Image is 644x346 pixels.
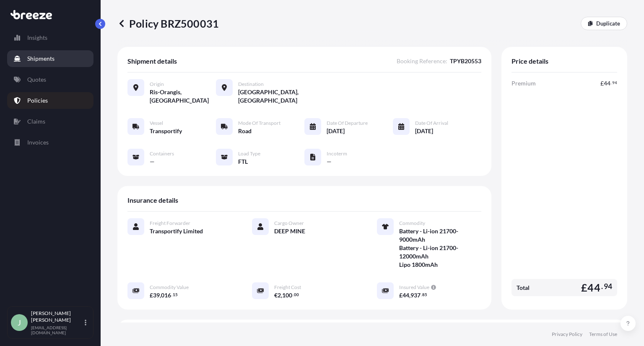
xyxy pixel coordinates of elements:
span: £ [399,292,402,298]
span: [DATE] [327,127,345,135]
span: Insured Value [399,284,429,291]
span: Cargo Owner [274,220,304,227]
span: Date of Arrival [415,120,448,127]
p: Invoices [27,138,49,147]
span: Load Type [238,150,260,157]
span: Containers [150,150,174,157]
span: 00 [294,293,299,296]
span: 44 [604,80,610,86]
span: 100 [282,292,292,298]
span: Commodity Value [150,284,189,291]
span: Road [238,127,252,135]
span: Price details [512,57,548,65]
span: J [18,318,21,327]
p: Shipments [27,54,55,63]
span: Booking Reference : [397,57,447,65]
span: 85 [422,293,427,296]
span: [GEOGRAPHIC_DATA], [GEOGRAPHIC_DATA] [238,88,304,105]
span: 2 [278,292,281,298]
span: TPYB20553 [450,57,481,65]
span: £ [150,292,153,298]
span: — [150,158,155,166]
span: Date of Departure [327,120,368,127]
span: Transportify [150,127,182,135]
span: . [421,293,422,296]
span: 94 [612,81,617,84]
span: Battery - Li-ion 21700-9000mAh Battery - Li-ion 21700-12000mAh Lipo 1800mAh [399,227,481,269]
span: DEEP MINE [274,227,305,235]
span: 15 [173,293,178,296]
p: Quotes [27,75,46,84]
span: Transportify Limited [150,227,203,235]
span: £ [600,80,604,86]
a: Shipments [7,50,93,67]
span: 44 [587,282,600,293]
p: Duplicate [596,19,620,28]
span: Incoterm [327,150,347,157]
span: Freight Forwarder [150,220,190,227]
a: Quotes [7,71,93,88]
span: Insurance details [127,196,178,204]
span: . [171,293,172,296]
span: € [274,292,278,298]
span: Ris-Orangis, [GEOGRAPHIC_DATA] [150,88,216,105]
a: Terms of Use [589,331,617,338]
span: . [611,81,612,84]
span: FTL [238,158,248,166]
span: 44 [402,292,409,298]
span: 94 [604,284,612,289]
span: [DATE] [415,127,433,135]
p: [PERSON_NAME] [PERSON_NAME] [31,310,83,323]
span: Shipment details [127,57,177,65]
p: Policies [27,96,48,105]
span: Freight Cost [274,284,301,291]
p: [EMAIL_ADDRESS][DOMAIN_NAME] [31,325,83,335]
a: Insights [7,29,93,46]
span: 016 [161,292,171,298]
a: Privacy Policy [552,331,582,338]
a: Duplicate [581,17,627,30]
span: £ [581,282,587,293]
span: , [160,292,161,298]
span: Commodity [399,220,425,227]
span: Mode of Transport [238,120,280,127]
span: , [409,292,410,298]
span: Total [517,284,530,292]
a: Invoices [7,134,93,151]
a: Policies [7,92,93,109]
span: Destination [238,81,264,88]
p: Claims [27,117,45,126]
span: 39 [153,292,160,298]
span: Vessel [150,120,163,127]
span: Origin [150,81,164,88]
p: Policy BRZ500031 [117,17,219,30]
span: . [601,284,603,289]
span: 937 [410,292,421,298]
p: Insights [27,34,47,42]
span: . [293,293,293,296]
a: Claims [7,113,93,130]
span: , [281,292,282,298]
span: Premium [512,79,536,88]
span: — [327,158,332,166]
